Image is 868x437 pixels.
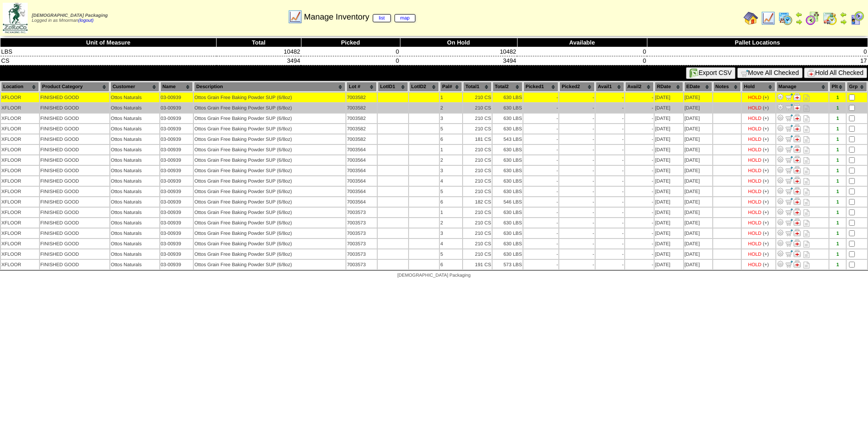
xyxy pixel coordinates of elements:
[777,145,784,153] img: Adjust
[794,229,801,236] img: Manage Hold
[655,166,683,175] td: [DATE]
[493,82,523,92] th: Total2
[655,82,683,92] th: RDate
[840,11,847,18] img: arrowleft.gif
[804,94,809,101] i: Note
[830,105,845,111] div: 1
[785,218,793,226] img: Move
[748,158,762,163] div: HOLD
[440,93,462,102] td: 1
[517,47,647,56] td: 0
[493,166,523,175] td: 630 LBS
[777,135,784,142] img: Adjust
[596,103,624,113] td: -
[823,11,837,25] img: calendarinout.gif
[794,135,801,142] img: Manage Hold
[748,179,762,184] div: HOLD
[794,260,801,268] img: Manage Hold
[785,208,793,215] img: Move
[523,82,558,92] th: Picked1
[523,187,558,196] td: -
[400,56,517,65] td: 3494
[763,126,769,132] div: (+)
[301,38,400,47] th: Picked
[785,156,793,163] img: Move
[804,157,809,164] i: Note
[217,56,301,65] td: 3494
[625,155,654,165] td: -
[559,176,594,186] td: -
[110,176,159,186] td: Ottos Naturals
[596,93,624,102] td: -
[463,134,492,144] td: 181 CS
[748,137,762,142] div: HOLD
[625,82,654,92] th: Avail2
[40,145,109,154] td: FINISHED GOOD
[110,93,159,102] td: Ottos Naturals
[559,103,594,113] td: -
[346,114,377,123] td: 7003582
[346,155,377,165] td: 7003564
[794,250,801,257] img: Manage Hold
[493,93,523,102] td: 630 LBS
[684,93,712,102] td: [DATE]
[625,176,654,186] td: -
[493,155,523,165] td: 630 LBS
[804,147,809,154] i: Note
[523,134,558,144] td: -
[763,116,769,121] div: (+)
[110,114,159,123] td: Ottos Naturals
[785,104,793,111] img: Move
[777,104,784,111] img: Adjust
[0,38,217,47] th: Unit of Measure
[3,3,28,33] img: zoroco-logo-small.webp
[409,82,439,92] th: LotID2
[684,134,712,144] td: [DATE]
[40,82,109,92] th: Product Category
[194,176,345,186] td: Ottos Grain Free Baking Powder SUP (6/8oz)
[559,145,594,154] td: -
[795,18,803,25] img: arrowright.gif
[794,124,801,132] img: Manage Hold
[777,250,784,257] img: Adjust
[794,187,801,194] img: Manage Hold
[40,176,109,186] td: FINISHED GOOD
[763,105,769,111] div: (+)
[559,93,594,102] td: -
[737,68,803,78] button: Move All Checked
[625,114,654,123] td: -
[794,145,801,153] img: Manage Hold
[1,187,39,196] td: XFLOOR
[804,136,809,143] i: Note
[523,103,558,113] td: -
[160,103,193,113] td: 03-00939
[160,134,193,144] td: 03-00939
[32,13,108,23] span: Logged in as Mnorman
[517,56,647,65] td: 0
[625,93,654,102] td: -
[794,156,801,163] img: Manage Hold
[110,82,159,92] th: Customer
[559,124,594,134] td: -
[194,82,345,92] th: Description
[596,114,624,123] td: -
[840,18,847,25] img: arrowright.gif
[785,229,793,236] img: Move
[440,124,462,134] td: 5
[559,166,594,175] td: -
[160,176,193,186] td: 03-00939
[378,82,408,92] th: LotID1
[596,124,624,134] td: -
[777,177,784,184] img: Adjust
[785,187,793,194] img: Move
[684,166,712,175] td: [DATE]
[748,147,762,153] div: HOLD
[463,155,492,165] td: 210 CS
[684,114,712,123] td: [DATE]
[440,187,462,196] td: 5
[110,145,159,154] td: Ottos Naturals
[777,218,784,226] img: Adjust
[794,114,801,121] img: Manage Hold
[785,198,793,205] img: Move
[194,114,345,123] td: Ottos Grain Free Baking Powder SUP (6/8oz)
